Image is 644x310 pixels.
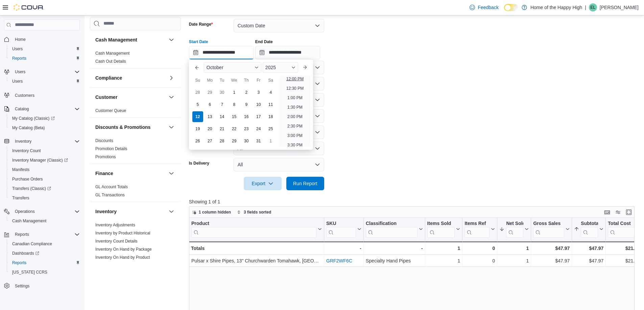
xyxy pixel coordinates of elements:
[1,207,82,216] button: Operations
[229,75,240,86] div: We
[265,111,276,122] div: day-18
[464,221,495,238] button: Items Ref
[504,4,518,11] input: Dark Mode
[90,183,181,202] div: Finance
[90,107,181,117] div: Customer
[12,260,26,265] span: Reports
[315,81,320,86] button: Open list of options
[1,104,82,114] button: Catalog
[95,124,150,131] h3: Discounts & Promotions
[7,77,82,86] button: Users
[9,114,80,122] span: My Catalog (Classic)
[12,207,80,216] span: Operations
[12,91,37,100] a: Customers
[533,221,564,227] div: Gross Sales
[95,124,166,131] button: Discounts & Promotions
[574,244,603,252] div: $47.97
[14,4,44,11] img: Cova
[7,239,82,249] button: Canadian Compliance
[167,36,175,44] button: Cash Management
[464,221,490,238] div: Items Ref
[167,169,175,177] button: Finance
[530,3,582,11] p: Home of the Happy High
[1,67,82,77] button: Users
[12,56,26,61] span: Reports
[12,282,80,290] span: Settings
[285,141,305,149] li: 3:30 PM
[205,87,215,98] div: day-29
[9,240,80,248] span: Canadian Compliance
[366,244,423,252] div: -
[464,244,495,252] div: 0
[581,221,598,227] div: Subtotal
[95,154,116,160] span: Promotions
[12,79,23,84] span: Users
[192,111,203,122] div: day-12
[167,207,175,216] button: Inventory
[285,113,305,121] li: 2:00 PM
[533,244,570,252] div: $47.97
[12,167,29,172] span: Manifests
[12,125,45,131] span: My Catalog (Beta)
[191,221,316,227] div: Product
[4,32,80,308] nav: Complex example
[95,146,127,151] span: Promotion Details
[204,62,261,73] div: Button. Open the month selector. October is currently selected.
[12,158,68,163] span: Inventory Manager (Classic)
[95,75,166,81] button: Compliance
[265,87,276,98] div: day-4
[253,87,264,98] div: day-3
[217,136,228,146] div: day-28
[285,94,305,102] li: 1:00 PM
[9,217,80,225] span: Cash Management
[167,74,175,82] button: Compliance
[95,94,166,101] button: Customer
[9,54,80,62] span: Reports
[265,75,276,86] div: Sa
[9,240,55,248] a: Canadian Compliance
[285,103,305,111] li: 1:30 PM
[95,170,166,177] button: Finance
[15,209,35,214] span: Operations
[253,111,264,122] div: day-17
[427,221,455,238] div: Items Sold
[608,257,640,265] div: $21.17
[189,46,254,59] input: Press the down key to enter a popover containing a calendar. Press the escape key to close the po...
[533,221,564,238] div: Gross Sales
[12,251,39,256] span: Dashboards
[95,223,135,227] a: Inventory Adjustments
[95,230,150,236] span: Inventory by Product Historical
[95,255,150,260] a: Inventory On Hand by Product
[464,221,490,227] div: Items Ref
[95,59,126,64] a: Cash Out Details
[1,281,82,291] button: Settings
[95,184,128,190] span: GL Account Totals
[12,195,29,201] span: Transfers
[12,230,80,238] span: Reports
[253,136,264,146] div: day-31
[95,108,126,113] a: Customer Queue
[234,208,274,216] button: 3 fields sorted
[95,208,166,215] button: Inventory
[95,247,152,252] a: Inventory On Hand by Package
[7,267,82,277] button: [US_STATE] CCRS
[192,123,203,134] div: day-19
[12,91,80,99] span: Customers
[95,36,166,43] button: Cash Management
[241,75,252,86] div: Th
[9,124,80,132] span: My Catalog (Beta)
[9,124,48,132] a: My Catalog (Beta)
[234,158,324,171] button: All
[533,221,570,238] button: Gross Sales
[300,62,310,73] button: Next month
[7,193,82,203] button: Transfers
[7,123,82,133] button: My Catalog (Beta)
[229,99,240,110] div: day-8
[95,51,129,56] span: Cash Management
[9,259,29,267] a: Reports
[241,99,252,110] div: day-9
[326,221,361,238] button: SKU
